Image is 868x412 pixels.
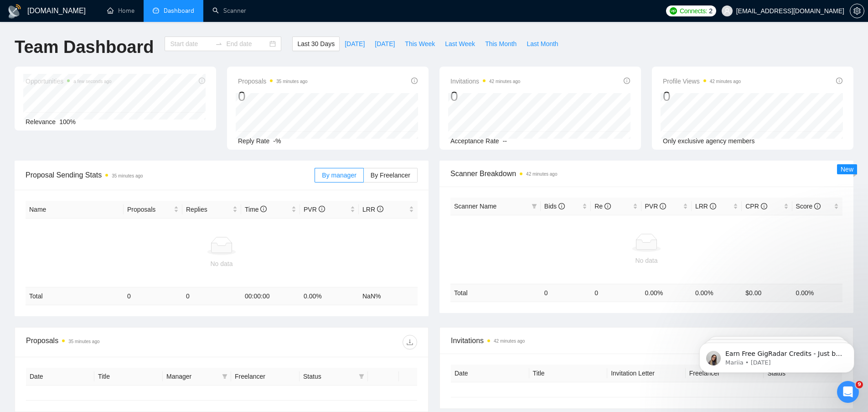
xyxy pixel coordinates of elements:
span: LRR [362,206,383,213]
span: Invitations [451,335,842,346]
span: info-circle [411,78,418,84]
span: swap-right [215,40,222,47]
time: 42 minutes ago [710,79,741,84]
span: info-circle [604,203,611,209]
button: This Week [400,37,440,51]
span: Connects: [680,6,707,16]
span: CPR [745,203,767,210]
time: 35 minutes ago [68,339,99,344]
th: Date [451,365,529,382]
button: Last Week [440,37,480,51]
span: filter [357,370,366,383]
iframe: Intercom notifications message [686,323,868,387]
span: Scanner Name [454,203,496,210]
span: -% [273,137,281,145]
div: Proposals [26,335,222,349]
time: 35 minutes ago [276,79,307,84]
span: Last 30 Days [297,39,335,49]
time: 42 minutes ago [526,172,557,177]
span: download [403,339,417,346]
th: Freelancer [231,368,300,386]
span: filter [530,199,539,213]
span: [DATE] [375,39,395,49]
td: 0.00 % [300,287,359,305]
span: 100% [59,118,76,125]
span: Profile Views [663,76,741,87]
span: 9 [856,381,863,388]
h1: Team Dashboard [15,37,154,58]
div: No data [29,259,414,269]
input: End date [226,39,268,49]
span: Acceptance Rate [450,137,499,145]
span: Status [303,371,355,381]
span: info-circle [377,206,383,212]
span: filter [532,203,537,209]
button: setting [850,4,864,18]
span: Proposal Sending Stats [26,169,315,181]
div: 0 [238,88,308,105]
span: user [724,8,730,14]
span: info-circle [558,203,565,209]
span: dashboard [153,7,159,14]
span: info-circle [761,203,767,209]
span: Time [245,206,267,213]
button: Last Month [522,37,563,51]
div: 0 [450,88,520,105]
td: NaN % [359,287,418,305]
span: LRR [695,203,716,210]
img: logo [7,4,22,19]
span: Dashboard [164,7,194,15]
a: setting [850,7,864,15]
span: This Week [405,39,435,49]
span: Replies [186,204,231,214]
span: Proposals [238,76,308,87]
td: 0.00 % [692,284,742,302]
span: [DATE] [345,39,365,49]
button: [DATE] [370,37,400,51]
span: info-circle [624,78,630,84]
th: Invitation Letter [607,365,686,382]
th: Manager [163,368,231,386]
th: Replies [182,201,241,219]
span: info-circle [319,206,325,212]
td: $ 0.00 [742,284,792,302]
span: Only exclusive agency members [663,137,755,145]
span: Relevance [26,118,56,125]
span: to [215,40,222,47]
span: PVR [304,206,325,213]
button: This Month [480,37,522,51]
input: Start date [170,39,212,49]
button: download [403,335,417,349]
th: Title [529,365,608,382]
td: 0 [591,284,641,302]
span: info-circle [814,203,821,209]
span: setting [850,7,864,15]
span: filter [220,370,229,383]
span: This Month [485,39,517,49]
span: Score [796,203,821,210]
iframe: Intercom live chat [837,381,859,403]
span: Proposals [127,204,172,214]
span: info-circle [260,206,267,212]
span: Scanner Breakdown [450,168,842,179]
span: info-circle [710,203,716,209]
span: info-circle [660,203,666,209]
td: Total [450,284,541,302]
img: upwork-logo.png [670,7,677,15]
span: PVR [645,203,666,210]
span: By manager [322,172,356,179]
th: Proposals [124,201,182,219]
time: 42 minutes ago [494,339,525,344]
td: 00:00:00 [241,287,300,305]
time: 42 minutes ago [489,79,520,84]
time: 35 minutes ago [112,173,143,178]
span: info-circle [836,78,842,84]
td: 0 [182,287,241,305]
span: New [841,166,853,173]
span: -- [503,137,507,145]
span: Last Month [527,39,558,49]
td: 0.00 % [792,284,842,302]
